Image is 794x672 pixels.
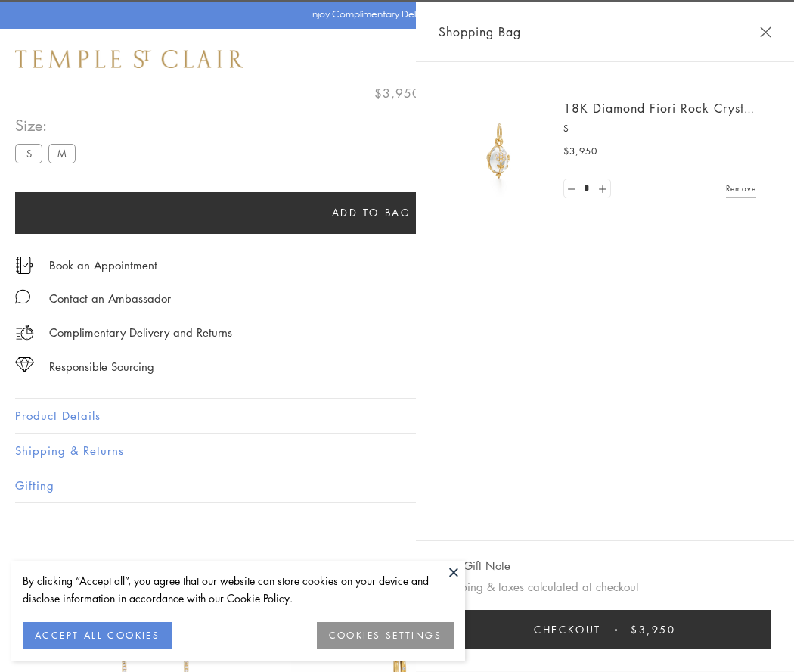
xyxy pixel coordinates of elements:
button: Add Gift Note [439,556,510,575]
a: Book an Appointment [49,257,157,273]
span: Checkout [534,621,601,638]
img: icon_delivery.svg [15,323,34,342]
h3: You May Also Like [38,557,756,581]
p: Shipping & taxes calculated at checkout [439,577,771,596]
span: $3,950 [374,83,420,103]
span: Shopping Bag [439,22,521,42]
button: ACCEPT ALL COOKIES [23,622,172,649]
a: Remove [726,180,756,197]
span: $3,950 [563,144,597,159]
label: M [48,144,76,163]
span: Size: [15,113,82,138]
img: Temple St. Clair [15,50,243,68]
p: S [563,121,756,136]
img: MessageIcon-01_2.svg [15,289,30,304]
div: Contact an Ambassador [49,289,171,308]
img: icon_appointment.svg [15,257,33,274]
button: Close Shopping Bag [760,26,771,38]
a: Set quantity to 2 [594,179,609,198]
div: By clicking “Accept all”, you agree that our website can store cookies on your device and disclos... [23,572,454,607]
img: icon_sourcing.svg [15,357,34,372]
p: Enjoy Complimentary Delivery & Returns [308,7,479,22]
img: P51889-E11FIORI [454,106,544,197]
button: Gifting [15,468,779,502]
button: Add to bag [15,192,727,234]
a: Set quantity to 0 [564,179,579,198]
button: COOKIES SETTINGS [317,622,454,649]
span: $3,950 [631,621,676,638]
div: Responsible Sourcing [49,357,154,376]
button: Shipping & Returns [15,434,779,468]
label: S [15,144,42,163]
span: Add to bag [332,204,411,221]
p: Complimentary Delivery and Returns [49,323,232,342]
button: Checkout $3,950 [439,610,771,649]
button: Product Details [15,399,779,433]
